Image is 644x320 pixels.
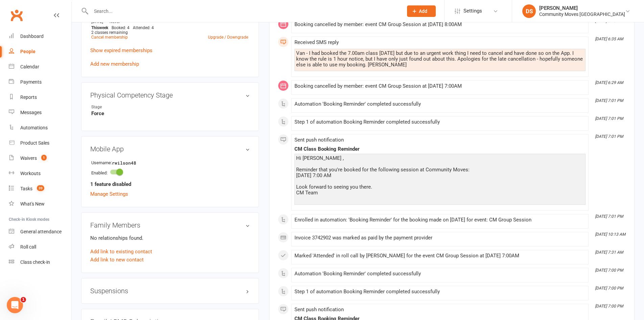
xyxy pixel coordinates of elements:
a: Waivers 1 [9,151,71,166]
a: Cancel membership [91,35,128,40]
div: Automations [20,125,48,130]
h3: Family Members [90,221,250,229]
span: Settings [463,3,482,19]
strong: rwilson48 [112,159,151,167]
span: Sent push notification [294,306,344,313]
span: Sent push notification [294,137,344,143]
a: Reports [9,90,71,105]
div: Calendar [20,64,39,69]
div: Marked 'Attended' in roll call by [PERSON_NAME] for the event CM Group Session at [DATE] 7:00AM [294,253,586,259]
a: General attendance kiosk mode [9,224,71,239]
a: What's New [9,196,71,212]
div: [PERSON_NAME] [539,5,625,11]
div: Invoice 3742902 was marked as paid by the payment provider [294,235,586,241]
a: Automations [9,120,71,135]
a: Show expired memberships [90,47,152,54]
span: Attended: 4 [133,25,154,30]
div: What's New [20,201,45,207]
a: Tasks 20 [9,181,71,196]
i: [DATE] 7:00 PM [595,268,623,273]
iframe: Intercom live chat [7,297,23,313]
div: DS [522,4,536,18]
a: Add link to existing contact [90,248,152,256]
a: Dashboard [9,29,71,44]
span: 2 classes remaining [91,30,128,35]
div: Product Sales [20,140,49,146]
strong: 1 feature disabled [90,180,131,188]
h3: Suspensions [90,287,250,295]
a: Calendar [9,59,71,74]
div: Community Moves [GEOGRAPHIC_DATA] [539,11,625,17]
div: Booking cancelled by member: event CM Group Session at [DATE] 7:00AM [294,83,586,89]
a: Clubworx [8,7,25,24]
div: Automation 'Booking Reminder' completed successfully [294,271,586,277]
div: week [90,25,110,30]
input: Search... [89,6,398,16]
div: Roll call [20,244,36,250]
div: Van - I had booked the 7.00am class [DATE] but due to an urgent work thing I need to cancel and h... [296,50,584,68]
h3: Mobile App [90,145,250,153]
span: [DATE] [91,19,103,24]
div: Class check-in [20,259,50,265]
div: Enrolled in automation: 'Booking Reminder' for the booking made on [DATE] for event: CM Group Ses... [294,217,586,223]
div: Tasks [20,186,32,191]
div: People [20,49,35,54]
div: Hi [PERSON_NAME] , Reminder that you're booked for the following session at Community Moves: [DAT... [296,155,584,201]
a: People [9,44,71,59]
a: Roll call [9,239,71,255]
i: [DATE] 7:31 AM [595,250,623,255]
button: Add [407,5,436,17]
a: Add link to new contact [90,256,144,264]
div: Workouts [20,171,41,176]
strong: Force [91,110,250,116]
i: [DATE] 6:35 AM [595,37,623,41]
span: Never [110,19,120,24]
div: Messages [20,110,42,115]
i: [DATE] 7:00 PM [595,304,623,308]
a: Upgrade / Downgrade [208,35,248,40]
span: 20 [37,185,44,191]
a: Workouts [9,166,71,181]
i: [DATE] 10:13 AM [595,232,625,237]
a: Messages [9,105,71,120]
div: General attendance [20,229,62,234]
h3: Physical Competency Stage [90,91,250,99]
span: 1 [41,155,47,161]
span: Add [419,8,427,14]
i: [DATE] 7:01 PM [595,214,623,219]
p: No relationships found. [90,234,250,242]
a: Add new membership [90,61,139,67]
div: Waivers [20,155,37,161]
div: Step 1 of automation Booking Reminder completed successfully [294,119,586,125]
span: 1 [21,297,26,302]
div: Received SMS reply [294,40,586,45]
div: Payments [20,79,42,85]
i: [DATE] 6:29 AM [595,80,623,85]
a: Manage Settings [90,191,128,197]
div: Stage [91,104,147,110]
div: Automation 'Booking Reminder' completed successfully [294,101,586,107]
div: Step 1 of automation Booking Reminder completed successfully [294,289,586,295]
div: Dashboard [20,34,44,39]
i: [DATE] 7:01 PM [595,116,623,121]
span: This [91,25,99,30]
i: [DATE] 7:01 PM [595,98,623,103]
span: Booked: 4 [112,25,129,30]
i: [DATE] 7:00 PM [595,286,623,291]
a: Product Sales [9,135,71,151]
div: Booking cancelled by member: event CM Group Session at [DATE] 8:00AM [294,22,586,27]
div: CM Class Booking Reminder [294,146,586,152]
li: Enabled: [90,167,250,177]
li: Username: [90,158,250,167]
i: [DATE] 7:01 PM [595,134,623,139]
a: Class kiosk mode [9,255,71,270]
a: Payments [9,74,71,90]
div: Reports [20,94,37,100]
